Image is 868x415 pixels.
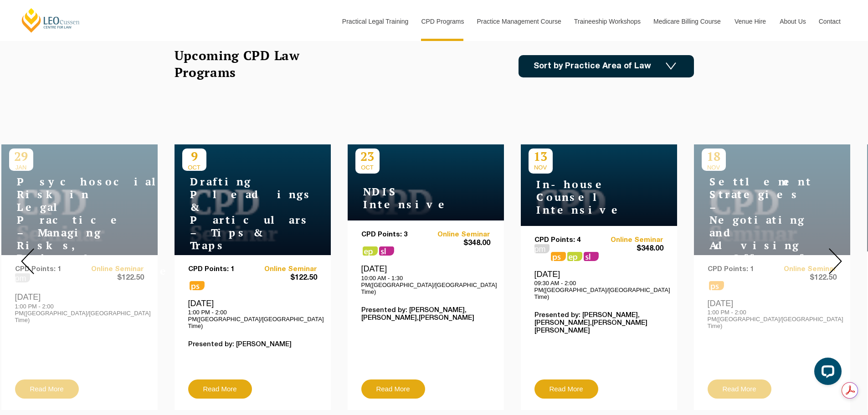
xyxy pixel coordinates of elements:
p: CPD Points: 4 [534,236,599,244]
p: 1:00 PM - 2:00 PM([GEOGRAPHIC_DATA]/[GEOGRAPHIC_DATA] Time) [188,309,317,329]
h4: NDIS Intensive [355,185,469,211]
span: ps [190,281,205,290]
a: About Us [773,2,812,41]
a: Traineeship Workshops [567,2,647,41]
span: ps [551,252,566,261]
a: Online Seminar [599,236,663,244]
p: Presented by: [PERSON_NAME],[PERSON_NAME],[PERSON_NAME] [PERSON_NAME] [534,312,663,335]
p: CPD Points: 1 [188,266,253,273]
span: sl [379,246,394,256]
p: CPD Points: 3 [361,231,426,239]
span: pm [534,244,550,253]
a: CPD Programs [414,2,470,41]
p: 9 [182,149,206,164]
p: Presented by: [PERSON_NAME] [188,341,317,348]
h2: Upcoming CPD Law Programs [175,47,323,81]
span: $348.00 [426,239,490,248]
img: Icon [666,62,676,70]
p: 10:00 AM - 1:30 PM([GEOGRAPHIC_DATA]/[GEOGRAPHIC_DATA] Time) [361,275,490,295]
a: Sort by Practice Area of Law [519,55,694,77]
a: Medicare Billing Course [647,2,728,41]
img: Prev [21,248,34,274]
span: $122.50 [252,273,317,283]
a: Contact [812,2,847,41]
a: Read More [361,379,425,399]
p: 09:30 AM - 2:00 PM([GEOGRAPHIC_DATA]/[GEOGRAPHIC_DATA] Time) [534,280,663,300]
span: ps [567,252,582,261]
a: Online Seminar [252,266,317,273]
h4: Drafting Pleadings & Particulars – Tips & Traps [182,175,296,252]
p: 13 [529,149,553,164]
div: [DATE] [361,264,490,295]
a: Read More [534,379,598,399]
a: Venue Hire [728,2,773,41]
a: [PERSON_NAME] Centre for Law [21,7,81,33]
span: NOV [529,164,553,171]
img: Next [829,248,842,274]
a: Practice Management Course [470,2,567,41]
span: OCT [182,164,206,171]
p: Presented by: [PERSON_NAME],[PERSON_NAME],[PERSON_NAME] [361,307,490,322]
span: OCT [355,164,380,171]
iframe: LiveChat chat widget [807,354,845,392]
a: Online Seminar [426,231,490,239]
p: 23 [355,149,380,164]
div: [DATE] [534,269,663,300]
h4: In-house Counsel Intensive [529,178,642,216]
span: sl [584,252,599,261]
div: [DATE] [188,298,317,329]
span: $348.00 [599,244,663,254]
a: Read More [188,379,252,399]
a: Practical Legal Training [335,2,415,41]
span: ps [363,246,378,256]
